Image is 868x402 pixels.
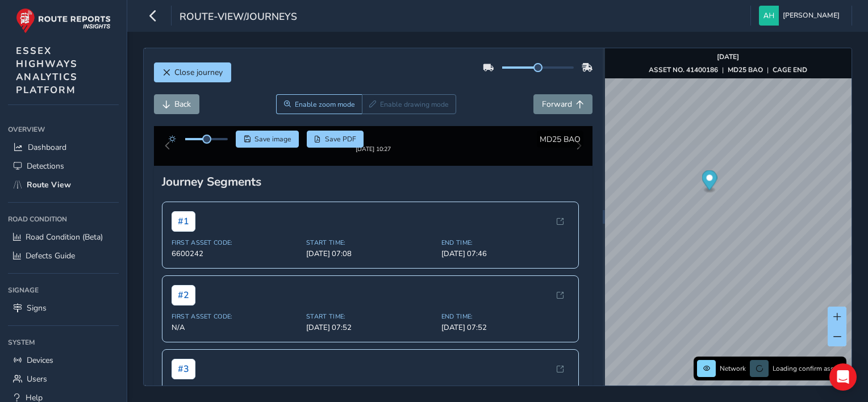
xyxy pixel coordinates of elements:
[8,246,119,265] a: Defects Guide
[441,238,570,247] span: End Time:
[174,99,191,110] span: Back
[180,10,297,26] span: route-view/journeys
[533,94,592,114] button: Forward
[441,323,570,333] span: [DATE] 07:52
[162,174,585,190] div: Journey Segments
[783,6,840,26] span: [PERSON_NAME]
[8,121,119,138] div: Overview
[8,228,119,246] a: Road Condition (Beta)
[306,249,435,259] span: [DATE] 07:08
[8,211,119,228] div: Road Condition
[154,62,231,82] button: Close journey
[254,135,291,144] span: Save image
[542,99,572,110] span: Forward
[172,323,300,333] span: N/A
[172,211,195,232] span: # 1
[306,312,435,321] span: Start Time:
[702,170,717,194] div: Map marker
[26,250,75,261] span: Defects Guide
[28,142,66,153] span: Dashboard
[773,364,843,373] span: Loading confirm assets
[8,157,119,175] a: Detections
[356,145,391,153] div: [DATE] 10:27
[27,374,47,384] span: Users
[236,131,299,148] button: Save
[27,355,53,366] span: Devices
[441,249,570,259] span: [DATE] 07:46
[8,351,119,370] a: Devices
[773,65,807,74] strong: CAGE END
[728,65,763,74] strong: MD25 BAO
[8,299,119,317] a: Signs
[154,94,199,114] button: Back
[174,67,223,78] span: Close journey
[649,65,807,74] div: | |
[306,323,435,333] span: [DATE] 07:52
[759,6,779,26] img: diamond-layout
[16,8,111,33] img: rr logo
[172,359,195,379] span: # 3
[172,285,195,305] span: # 2
[306,238,435,247] span: Start Time:
[8,370,119,388] a: Users
[27,303,47,313] span: Signs
[295,100,355,109] span: Enable zoom mode
[720,364,746,373] span: Network
[26,232,103,242] span: Road Condition (Beta)
[8,138,119,157] a: Dashboard
[8,282,119,299] div: Signage
[829,363,857,391] div: Open Intercom Messenger
[27,161,64,171] span: Detections
[172,249,300,259] span: 6600242
[8,175,119,194] a: Route View
[172,238,300,247] span: First Asset Code:
[540,134,581,145] span: MD25 BAO
[276,94,362,114] button: Zoom
[441,312,570,321] span: End Time:
[27,179,71,190] span: Route View
[649,65,718,74] strong: ASSET NO. 41400186
[172,312,300,321] span: First Asset Code:
[717,52,739,61] strong: [DATE]
[8,334,119,351] div: System
[325,135,356,144] span: Save PDF
[307,131,364,148] button: PDF
[759,6,844,26] button: [PERSON_NAME]
[16,44,78,97] span: ESSEX HIGHWAYS ANALYTICS PLATFORM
